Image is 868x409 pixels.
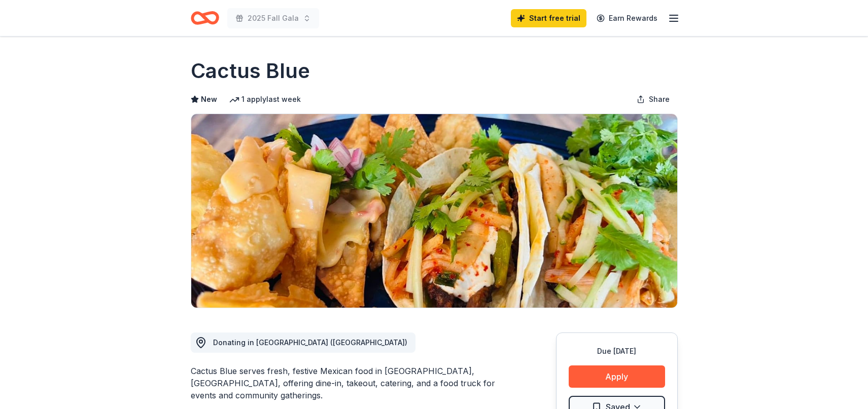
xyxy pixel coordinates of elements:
[201,93,217,105] span: New
[569,365,665,388] button: Apply
[569,345,665,357] div: Due [DATE]
[511,9,586,27] a: Start free trial
[229,93,301,105] div: 1 apply last week
[213,338,407,347] span: Donating in [GEOGRAPHIC_DATA] ([GEOGRAPHIC_DATA])
[649,93,670,105] span: Share
[591,9,664,27] a: Earn Rewards
[629,89,678,109] button: Share
[248,12,299,24] span: 2025 Fall Gala
[191,365,507,401] div: Cactus Blue serves fresh, festive Mexican food in [GEOGRAPHIC_DATA], [GEOGRAPHIC_DATA], offering ...
[191,114,677,308] img: Image for Cactus Blue
[191,6,219,30] a: Home
[191,57,310,85] h1: Cactus Blue
[227,8,319,28] button: 2025 Fall Gala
